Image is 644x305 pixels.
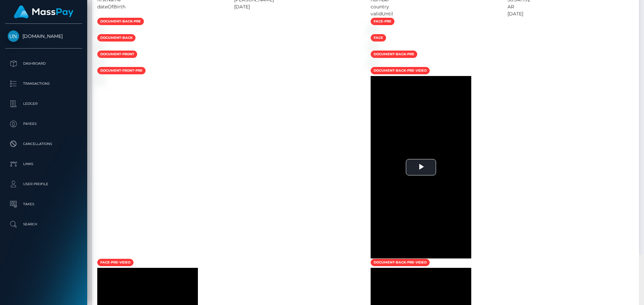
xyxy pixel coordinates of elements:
span: face-pre [371,18,394,25]
img: bd11c42b-824a-49da-befc-1d99819199dc [97,77,103,82]
div: [DATE] [502,10,639,17]
span: [DOMAIN_NAME] [5,33,82,39]
span: face [371,34,386,42]
span: document-back-pre-video [371,67,430,74]
p: Ledger [8,99,79,109]
p: User Profile [8,179,79,189]
p: Dashboard [8,59,79,69]
img: Unlockt.me [8,30,19,42]
a: Search [5,216,82,233]
img: 11ff9878-4cbf-4e14-97fc-04db4be3814a [371,28,376,33]
button: Play Video [406,159,436,175]
img: MassPay Logo [14,5,73,18]
span: document-front-pre [97,67,146,74]
div: AR [502,3,639,10]
div: Video Player [371,76,471,258]
p: Cancellations [8,139,79,149]
a: Dashboard [5,55,82,72]
a: Transactions [5,75,82,92]
a: User Profile [5,176,82,193]
span: document-back-pre [371,51,417,58]
img: 93fcd5b1-bf07-44c5-acbe-8eed623389ba [371,61,376,66]
a: Taxes [5,196,82,213]
span: document-back [97,34,136,42]
p: Search [8,219,79,229]
img: 576e8859-8378-4b4b-b507-aa826529df89 [371,44,376,50]
img: 5e3ba412-d755-4c00-8728-395c351ec3bc [97,28,103,33]
a: Links [5,156,82,172]
a: Ledger [5,95,82,112]
p: Links [8,159,79,169]
div: country [366,3,502,10]
p: Transactions [8,79,79,89]
img: 26b7aed7-7f76-4579-8c8a-bdd23dc63f56 [97,61,103,66]
a: Cancellations [5,136,82,152]
div: dateOfBirth [92,3,229,10]
span: face-pre-video [97,259,133,266]
p: Taxes [8,199,79,209]
span: document-back-pre [97,18,144,25]
div: validUntil [366,10,502,17]
span: document-back-pre-video [371,259,430,266]
span: document-front [97,51,137,58]
a: Payees [5,116,82,132]
img: 2068028b-3c3a-4227-8a75-658326012d27 [97,44,103,50]
p: Payees [8,119,79,129]
div: [DATE] [229,3,366,10]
